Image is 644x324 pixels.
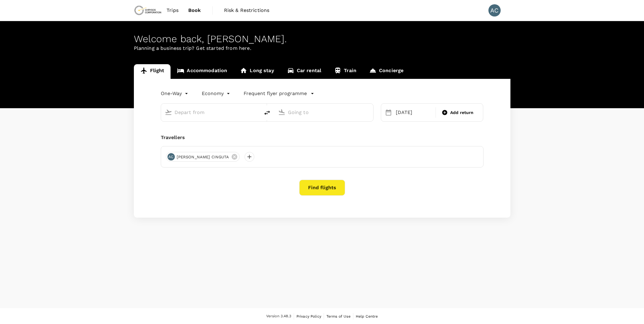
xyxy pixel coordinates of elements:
a: Long stay [234,64,280,79]
span: Add return [450,109,474,116]
p: Planning a business trip? Get started from here. [134,45,510,52]
p: Frequent flyer programme [244,90,307,97]
span: Terms of Use [326,314,351,318]
span: Risk & Restrictions [224,7,270,14]
span: Help Centre [356,314,378,318]
a: Help Centre [356,313,378,320]
div: Economy [202,89,231,98]
div: One-Way [161,89,190,98]
img: Chrysos Corporation [134,4,162,17]
a: Flight [134,64,171,79]
span: Book [188,7,201,14]
a: Concierge [363,64,410,79]
input: Depart from [175,108,247,117]
div: Travellers [161,134,484,141]
input: Going to [288,108,360,117]
div: AC[PERSON_NAME] CINGUTA [166,152,240,162]
a: Accommodation [171,64,234,79]
div: AC [488,4,501,17]
a: Terms of Use [326,313,351,320]
a: Car rental [281,64,328,79]
span: Privacy Policy [296,314,321,318]
div: Welcome back , [PERSON_NAME] . [134,33,510,45]
button: delete [260,105,274,120]
span: Trips [167,7,178,14]
span: [PERSON_NAME] CINGUTA [173,154,233,160]
div: [DATE] [393,106,434,119]
button: Find flights [299,180,345,196]
button: Frequent flyer programme [244,90,314,97]
a: Train [328,64,363,79]
button: Open [369,112,370,113]
button: Open [256,112,257,113]
a: Privacy Policy [296,313,321,320]
span: Version 3.48.3 [266,313,291,319]
div: AC [167,153,175,160]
